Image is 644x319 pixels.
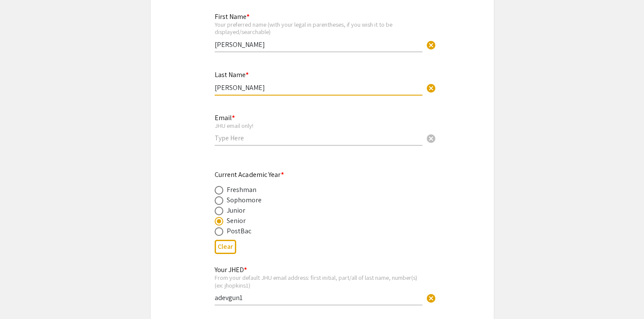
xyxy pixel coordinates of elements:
[422,79,440,96] button: Clear
[215,83,422,92] input: Type Here
[215,113,235,122] mat-label: Email
[426,293,436,304] span: cancel
[422,129,440,146] button: Clear
[426,133,436,144] span: cancel
[215,21,422,36] div: Your preferred name (with your legal in parentheses, if you wish it to be displayed/searchable)
[422,289,440,306] button: Clear
[227,195,262,205] div: Sophomore
[215,240,236,254] button: Clear
[215,40,422,49] input: Type Here
[215,293,422,302] input: Type Here
[215,265,247,274] mat-label: Your JHED
[215,274,422,289] div: From your default JHU email address: first initial, part/all of last name, number(s) (ex: jhopkins1)
[227,205,246,216] div: Junior
[215,133,422,142] input: Type Here
[215,170,284,179] mat-label: Current Academic Year
[227,216,246,226] div: Senior
[426,40,436,50] span: cancel
[215,122,422,130] div: JHU email only!
[422,36,440,53] button: Clear
[227,226,252,236] div: PostBac
[426,83,436,93] span: cancel
[215,70,249,79] mat-label: Last Name
[227,185,257,195] div: Freshman
[215,12,250,21] mat-label: First Name
[6,280,37,313] iframe: Chat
